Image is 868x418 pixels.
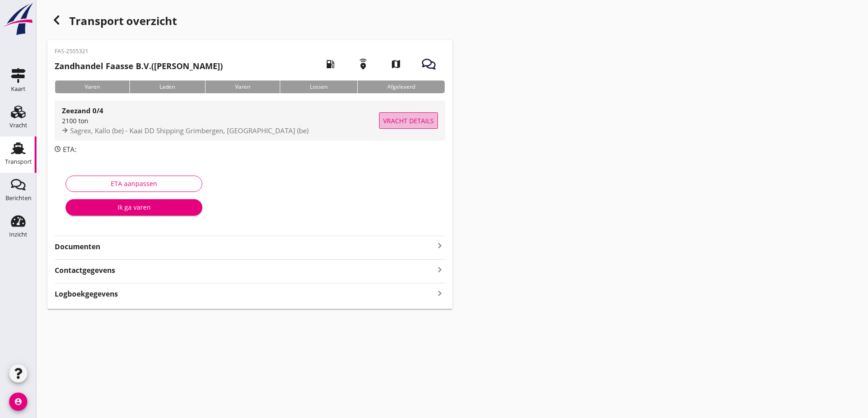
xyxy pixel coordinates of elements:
[357,81,445,93] div: Afgeleverd
[129,81,205,93] div: Laden
[62,106,103,115] strong: Zeezand 0/4
[47,11,452,33] div: Transport overzicht
[205,81,280,93] div: Varen
[62,116,379,126] div: 2100 ton
[434,263,445,276] i: keyboard_arrow_right
[11,86,26,92] div: Kaart
[5,159,32,165] div: Transport
[73,202,195,212] div: Ik ga varen
[55,60,223,72] h2: ([PERSON_NAME])
[379,112,438,129] button: Vracht details
[55,289,118,299] strong: Logboekgegevens
[63,145,77,154] span: ETA:
[9,393,27,411] i: account_circle
[55,47,223,55] p: FAS-2505321
[383,116,434,126] span: Vracht details
[10,122,27,128] div: Vracht
[350,51,376,77] i: emergency_share
[383,51,409,77] i: map
[55,242,434,252] strong: Documenten
[280,81,357,93] div: Lossen
[318,51,343,77] i: local_gas_station
[55,60,151,71] strong: Zandhandel Faasse B.V.
[434,240,445,251] i: keyboard_arrow_right
[2,2,35,36] img: logo-small.a267ee39.svg
[5,195,31,201] div: Berichten
[9,232,27,237] div: Inzicht
[55,81,129,93] div: Varen
[66,199,202,216] button: Ik ga varen
[55,101,445,141] a: Zeezand 0/42100 tonSagrex, Kallo (be) - Kaai DD Shipping Grimbergen, [GEOGRAPHIC_DATA] (be)Vracht...
[73,179,195,188] div: ETA aanpassen
[434,287,445,299] i: keyboard_arrow_right
[66,176,202,192] button: ETA aanpassen
[55,265,115,276] strong: Contactgegevens
[70,126,308,135] span: Sagrex, Kallo (be) - Kaai DD Shipping Grimbergen, [GEOGRAPHIC_DATA] (be)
